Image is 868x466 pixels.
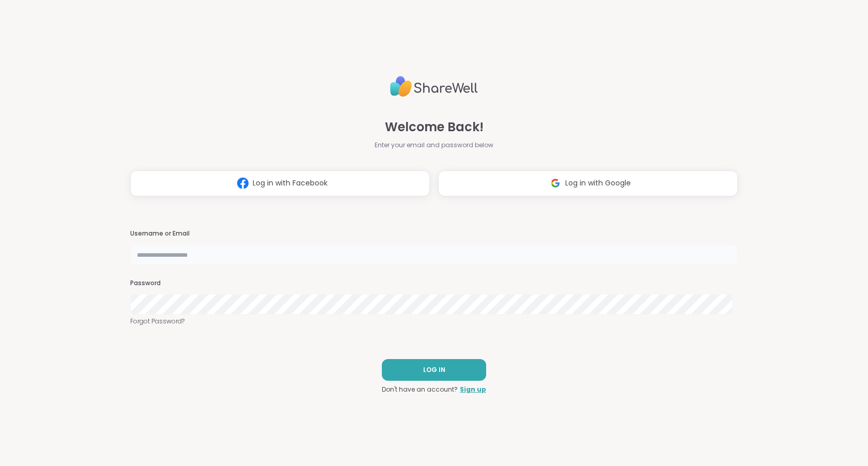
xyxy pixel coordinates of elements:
[130,170,430,196] button: Log in with Facebook
[233,174,253,193] img: ShareWell Logomark
[130,279,738,288] h3: Password
[460,385,486,394] a: Sign up
[385,118,484,136] span: Welcome Back!
[438,170,738,196] button: Log in with Google
[565,178,631,189] span: Log in with Google
[423,365,445,375] span: LOG IN
[382,359,486,381] button: LOG IN
[253,178,328,189] span: Log in with Facebook
[130,317,738,326] a: Forgot Password?
[382,385,458,394] span: Don't have an account?
[546,174,565,193] img: ShareWell Logomark
[130,229,738,238] h3: Username or Email
[375,141,493,150] span: Enter your email and password below
[390,72,478,101] img: ShareWell Logo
